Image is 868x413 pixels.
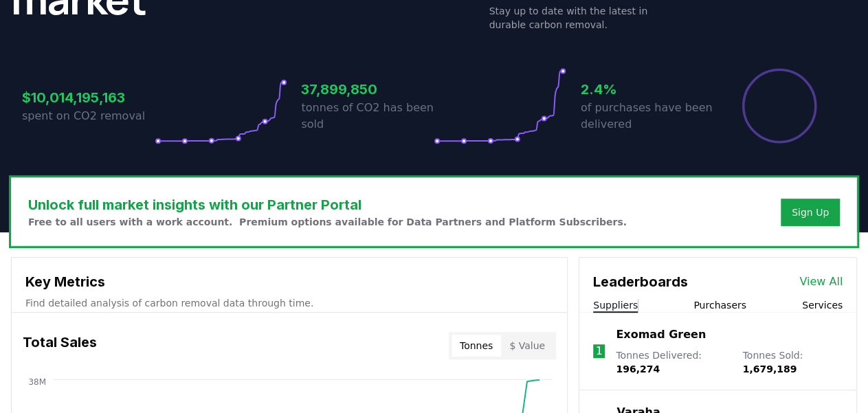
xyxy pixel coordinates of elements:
[781,199,840,226] button: Sign Up
[616,364,660,375] span: 196,274
[593,271,688,292] h3: Leaderboards
[693,298,746,312] button: Purchasers
[792,205,829,219] a: Sign Up
[742,364,797,375] span: 1,679,189
[489,4,665,32] p: Stay up to date with the latest in durable carbon removal.
[28,377,46,387] tspan: 38M
[799,274,843,290] a: View All
[616,348,728,376] p: Tonnes Delivered :
[25,296,553,310] p: Find detailed analysis of carbon removal data through time.
[23,332,97,359] h3: Total Sales
[452,335,501,357] button: Tonnes
[616,326,706,343] a: Exomad Green
[25,271,553,292] h3: Key Metrics
[301,100,434,133] p: tonnes of CO2 has been sold
[802,298,843,312] button: Services
[301,79,434,100] h3: 37,899,850
[741,67,818,144] div: Percentage of sales delivered
[28,215,627,229] p: Free to all users with a work account. Premium options available for Data Partners and Platform S...
[501,335,553,357] button: $ Value
[28,194,627,215] h3: Unlock full market insights with our Partner Portal
[22,87,155,108] h3: $10,014,195,163
[581,100,713,133] p: of purchases have been delivered
[596,343,603,359] p: 1
[742,348,843,376] p: Tonnes Sold :
[581,79,713,100] h3: 2.4%
[593,298,638,312] button: Suppliers
[22,108,155,124] p: spent on CO2 removal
